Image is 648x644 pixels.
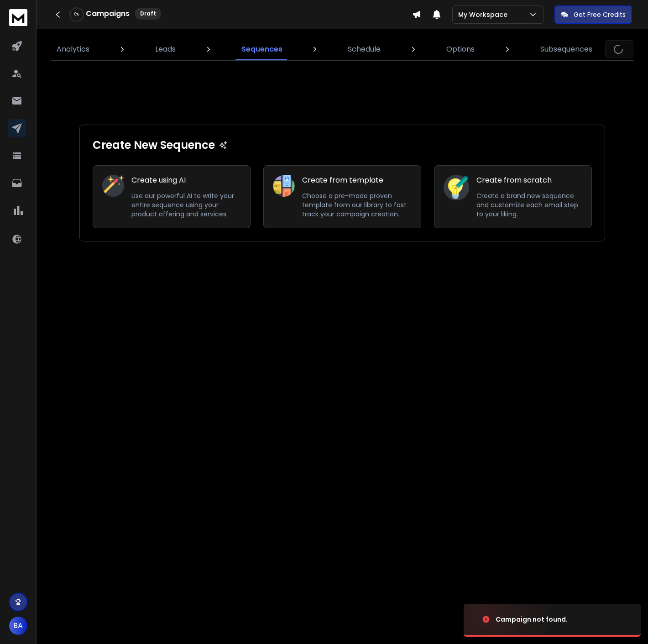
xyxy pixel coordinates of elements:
h1: Create from template [302,175,412,186]
p: Choose a pre-made proven template from our library to fast track your campaign creation. [302,191,412,219]
div: Draft [135,8,161,20]
p: Subsequences [540,44,592,55]
img: image [464,595,555,644]
h1: Create from scratch [476,175,582,186]
a: Subsequences [535,38,598,60]
h1: Create using AI [131,175,241,186]
p: 0 % [74,12,79,17]
button: BA [9,617,27,635]
a: Sequences [236,38,288,60]
img: Create using AI [102,175,124,197]
p: My Workspace [458,10,511,19]
p: Get Free Credits [574,10,626,19]
img: Create from template [273,175,295,197]
p: Sequences [241,44,282,55]
a: Analytics [51,38,95,60]
h1: Create New Sequence [93,138,592,152]
p: Schedule [348,44,381,55]
a: Options [441,38,480,60]
p: Analytics [57,44,89,55]
a: Leads [150,38,181,60]
button: Get Free Credits [554,5,632,24]
a: Schedule [342,38,386,60]
img: Create from scratch [444,175,469,200]
p: Leads [155,44,176,55]
p: Use our powerful AI to write your entire sequence using your product offering and services. [131,191,241,219]
p: Create a brand new sequence and customize each email step to your liking. [476,191,582,219]
p: Options [446,44,475,55]
h1: Campaigns [86,8,130,19]
div: Campaign not found. [496,615,568,624]
img: logo [9,9,27,26]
